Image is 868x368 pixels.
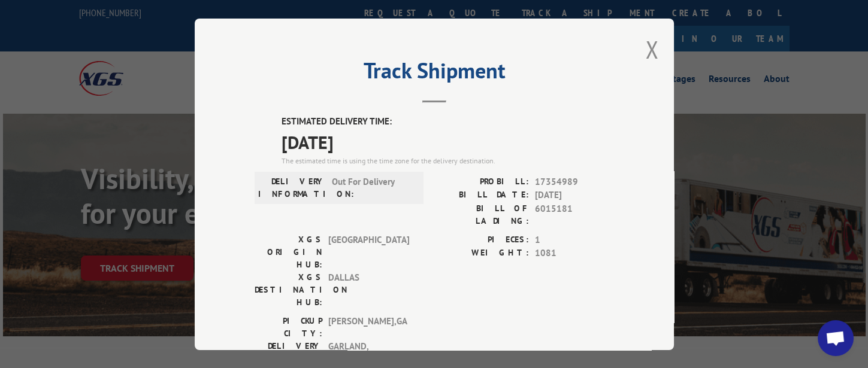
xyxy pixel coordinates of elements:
span: [PERSON_NAME] , GA [328,314,409,339]
label: XGS DESTINATION HUB: [255,270,322,308]
span: [GEOGRAPHIC_DATA] [328,233,409,270]
label: BILL DATE: [434,188,529,202]
label: DELIVERY INFORMATION: [258,175,326,200]
span: GARLAND , [GEOGRAPHIC_DATA] [328,339,409,366]
label: ESTIMATED DELIVERY TIME: [282,115,614,129]
span: 6015181 [535,202,614,227]
span: 1081 [535,247,614,260]
span: [DATE] [535,188,614,202]
label: WEIGHT: [434,247,529,260]
span: 1 [535,233,614,247]
button: Close modal [646,34,659,65]
label: PICKUP CITY: [255,314,322,339]
span: 17354989 [535,175,614,188]
span: Out For Delivery [332,175,413,200]
label: DELIVERY CITY: [255,339,322,366]
div: The estimated time is using the time zone for the delivery destination. [282,155,614,166]
label: XGS ORIGIN HUB: [255,233,322,270]
label: BILL OF LADING: [434,202,529,227]
a: Open chat [818,320,854,356]
label: PIECES: [434,233,529,247]
span: [DATE] [282,128,614,155]
h2: Track Shipment [255,62,614,85]
label: PROBILL: [434,175,529,188]
span: DALLAS [328,270,409,308]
